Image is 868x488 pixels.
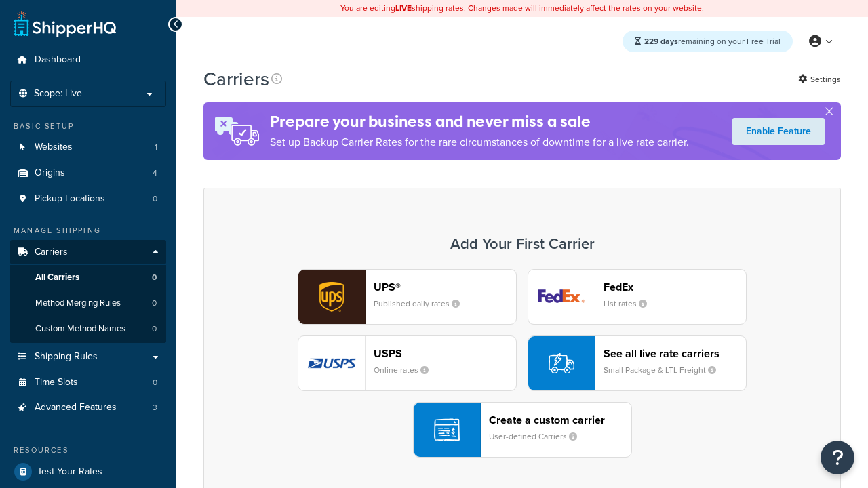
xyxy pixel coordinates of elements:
p: Set up Backup Carrier Rates for the rare circumstances of downtime for a live rate carrier. [270,133,689,152]
span: 0 [152,323,157,335]
img: ups logo [298,270,365,324]
li: Carriers [10,240,166,343]
header: See all live rate carriers [604,347,746,360]
header: UPS® [374,281,516,293]
div: Resources [10,445,166,456]
span: Test Your Rates [37,466,102,478]
span: Origins [35,167,65,179]
span: All Carriers [35,272,79,283]
span: 3 [153,402,157,413]
button: ups logoUPS®Published daily rates [298,269,517,325]
a: Custom Method Names 0 [10,317,166,342]
strong: 229 days [644,35,678,47]
a: Advanced Features 3 [10,395,166,420]
h1: Carriers [203,66,269,92]
span: Carriers [35,247,68,258]
span: Custom Method Names [35,323,125,335]
a: Carriers [10,240,166,265]
img: fedEx logo [528,270,595,324]
small: Online rates [374,364,439,376]
span: 1 [155,142,157,153]
div: Basic Setup [10,121,166,132]
span: Pickup Locations [35,193,105,205]
header: Create a custom carrier [489,413,631,426]
button: usps logoUSPSOnline rates [298,335,517,391]
a: Dashboard [10,47,166,73]
li: Method Merging Rules [10,291,166,316]
a: Shipping Rules [10,344,166,369]
small: List rates [604,298,658,310]
span: Method Merging Rules [35,298,121,309]
a: Websites 1 [10,135,166,160]
button: See all live rate carriersSmall Package & LTL Freight [528,335,747,391]
button: Create a custom carrierUser-defined Carriers [413,402,632,457]
button: Open Resource Center [821,441,854,474]
small: Published daily rates [374,298,471,310]
span: 0 [152,298,157,309]
a: Test Your Rates [10,460,166,484]
div: Manage Shipping [10,225,166,237]
a: Origins 4 [10,161,166,186]
small: Small Package & LTL Freight [604,364,727,376]
h3: Add Your First Carrier [218,236,827,252]
li: All Carriers [10,265,166,290]
img: icon-carrier-liverate-becf4550.svg [549,350,574,376]
li: Pickup Locations [10,186,166,211]
span: 0 [152,272,157,283]
span: Time Slots [35,377,78,388]
span: 4 [153,167,157,179]
a: Pickup Locations 0 [10,186,166,211]
a: ShipperHQ Home [14,10,116,37]
span: 0 [153,193,157,205]
small: User-defined Carriers [489,430,588,443]
img: icon-carrier-custom-c93b8a24.svg [434,417,460,443]
span: Websites [35,142,73,153]
span: Dashboard [35,54,81,66]
span: Shipping Rules [35,351,98,363]
header: USPS [374,347,516,360]
li: Custom Method Names [10,317,166,342]
li: Websites [10,135,166,160]
li: Advanced Features [10,395,166,420]
a: All Carriers 0 [10,265,166,290]
a: Time Slots 0 [10,370,166,395]
span: Scope: Live [34,88,82,100]
span: Advanced Features [35,402,117,413]
a: Settings [798,70,841,89]
li: Time Slots [10,370,166,395]
header: FedEx [604,281,746,293]
a: Enable Feature [732,118,825,145]
img: ad-rules-rateshop-fe6ec290ccb7230408bd80ed9643f0289d75e0ffd9eb532fc0e269fcd187b520.png [203,102,270,160]
b: LIVE [395,2,412,14]
a: Method Merging Rules 0 [10,291,166,316]
button: fedEx logoFedExList rates [528,269,747,325]
li: Origins [10,161,166,186]
div: remaining on your Free Trial [623,30,793,52]
span: 0 [153,377,157,388]
img: usps logo [298,336,365,390]
h4: Prepare your business and never miss a sale [270,110,689,133]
